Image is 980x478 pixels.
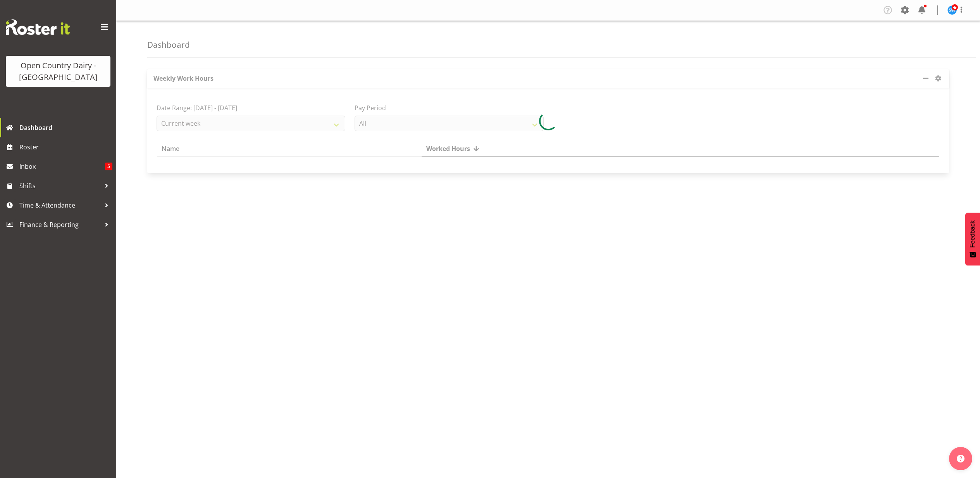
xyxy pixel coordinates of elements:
[965,213,980,265] button: Feedback - Show survey
[19,161,105,172] span: Inbox
[19,180,101,192] span: Shifts
[19,141,112,153] span: Roster
[14,60,103,83] div: Open Country Dairy - [GEOGRAPHIC_DATA]
[19,122,112,133] span: Dashboard
[19,219,101,230] span: Finance & Reporting
[957,455,964,462] img: help-xxl-2.png
[6,19,70,35] img: Rosterit website logo
[969,220,976,248] span: Feedback
[105,163,112,170] span: 5
[947,5,957,15] img: steve-webb7510.jpg
[19,199,101,211] span: Time & Attendance
[147,40,190,49] h4: Dashboard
